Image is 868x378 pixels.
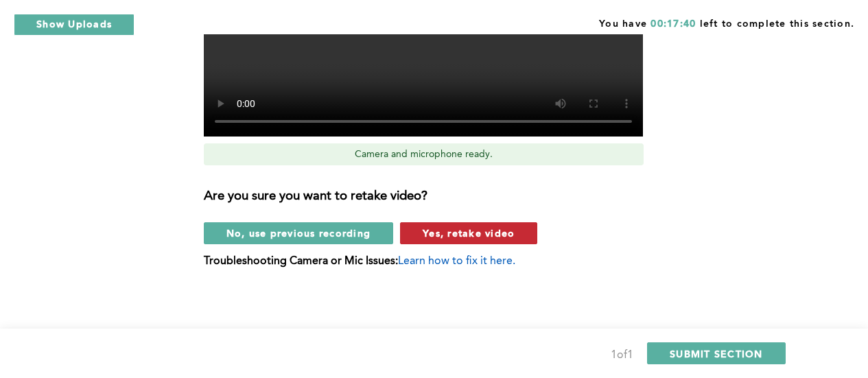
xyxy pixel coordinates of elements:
span: SUBMIT SECTION [670,347,763,360]
span: No, use previous recording [226,226,371,239]
b: Troubleshooting Camera or Mic Issues: [204,256,398,267]
span: Yes, retake video [423,226,515,239]
span: 00:17:40 [650,19,696,29]
span: Learn how to fix it here. [398,256,515,267]
span: You have left to complete this section. [599,14,854,31]
h3: Are you sure you want to retake video? [204,189,659,204]
button: SUBMIT SECTION [647,342,786,364]
button: Show Uploads [14,14,134,36]
div: Camera and microphone ready. [204,143,644,165]
button: No, use previous recording [204,222,394,244]
div: 1 of 1 [611,346,633,365]
button: Yes, retake video [400,222,537,244]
